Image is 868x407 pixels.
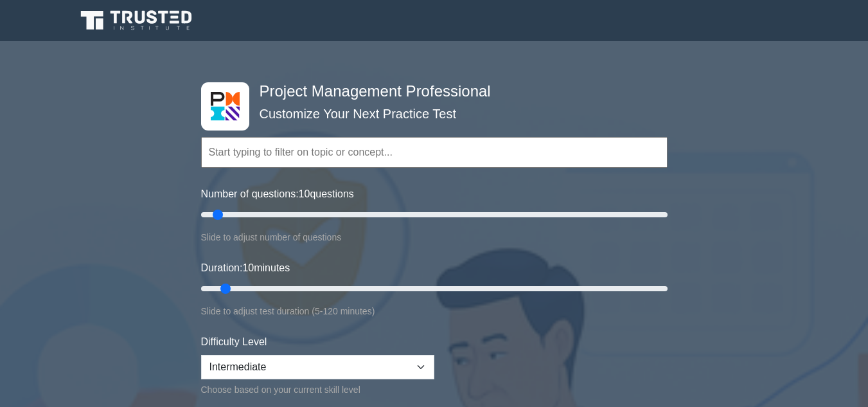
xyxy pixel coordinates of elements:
[299,188,310,199] span: 10
[201,303,668,319] div: Slide to adjust test duration (5-120 minutes)
[201,334,267,350] label: Difficulty Level
[201,137,668,168] input: Start typing to filter on topic or concept...
[254,82,605,101] h4: Project Management Professional
[201,382,434,397] div: Choose based on your current skill level
[201,230,668,245] div: Slide to adjust number of questions
[201,260,290,276] label: Duration: minutes
[242,262,254,273] span: 10
[201,186,354,202] label: Number of questions: questions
